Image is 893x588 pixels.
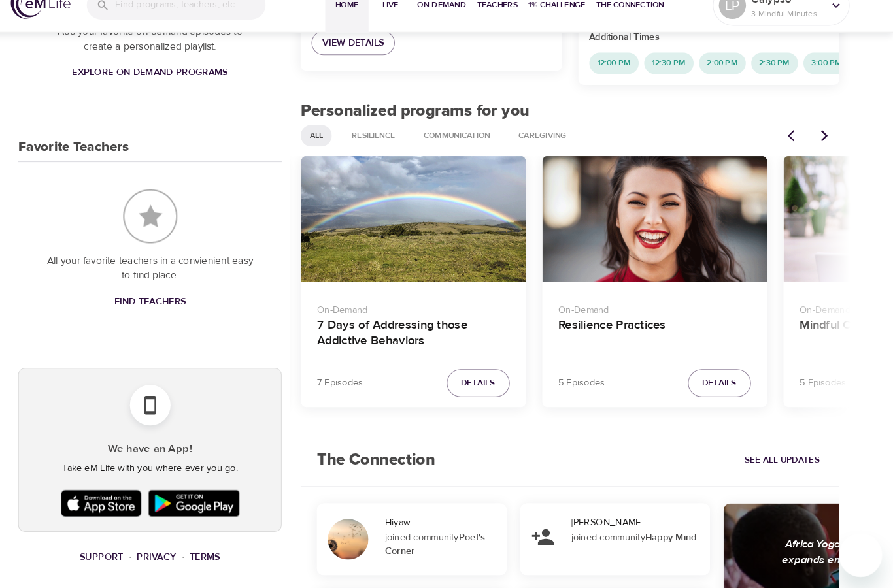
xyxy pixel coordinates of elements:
span: 12:30 PM [653,76,701,87]
p: Calypso [756,12,826,28]
input: Find programs, teachers, etc... [143,12,288,40]
p: 5 Episodes [803,384,848,397]
div: joined community [582,533,708,546]
div: Caregiving [523,141,586,162]
div: 12:00 PM [600,71,648,92]
a: See All Updates [747,455,826,475]
div: [PERSON_NAME] [582,518,711,531]
img: Google Play Store [171,490,265,523]
iframe: Button to launch messaging window [841,536,883,578]
span: Communication [432,146,512,157]
li: · [207,549,209,567]
div: 2:30 PM [756,71,801,92]
span: View Details [343,54,402,71]
li: · [156,549,158,567]
img: Apple App Store [87,490,172,523]
span: 3:00 PM [807,76,852,87]
a: Privacy [163,552,201,564]
div: 3:00 PM [807,71,852,92]
span: Details [476,383,509,398]
button: Details [695,377,756,404]
a: View Details [332,50,413,74]
span: Home [350,19,382,33]
p: 7 Episodes [337,384,382,397]
div: joined community [403,533,512,559]
p: Take eM Life with you where ever you go. [60,466,292,480]
span: Find Teachers [142,304,211,320]
h5: We have an App! [60,447,292,461]
h4: 7 Days of Addressing those Addictive Behaviors [337,327,523,359]
span: Details [709,383,742,398]
button: Previous items [784,137,813,166]
p: On-Demand [570,308,756,327]
p: 5 Episodes [570,384,615,397]
span: Caregiving [524,146,586,157]
span: 12:00 PM [600,76,648,87]
span: Explore On-Demand Programs [101,83,252,99]
button: Next items [813,137,841,166]
button: Details [462,377,523,404]
span: Resilience [363,146,420,157]
h2: Personalized programs for you [322,118,841,137]
span: 2:30 PM [756,76,801,87]
a: Explore On-Demand Programs [96,79,257,103]
div: Communication [431,141,513,162]
button: Resilience Practices [554,171,771,293]
span: Live [392,19,424,33]
div: 2:00 PM [706,71,751,92]
span: 1% Challenge [541,19,596,33]
strong: Poet's Corner [403,534,499,559]
span: All [322,146,351,157]
span: The Connection [607,19,672,33]
div: All [322,141,352,162]
div: Resilience [362,141,421,162]
p: Additional Times [600,50,831,63]
a: Support [109,552,150,564]
img: logo [42,8,99,39]
a: Find Teachers [137,300,216,324]
h3: Favorite Teachers [49,155,156,170]
span: On-Demand [434,19,481,33]
div: 12:30 PM [653,71,701,92]
img: Favorite Teachers [150,203,203,255]
span: See All Updates [750,457,822,472]
span: Teachers [492,19,531,33]
h4: Resilience Practices [570,327,756,359]
div: LP [725,13,751,39]
p: 3 Mindful Minutes [756,28,826,40]
p: Add your favorite on-demand episodes to create a personalized playlist. [75,44,277,74]
h2: The Connection [322,440,467,490]
span: 2:00 PM [706,76,751,87]
strong: Happy Mind [654,534,703,546]
a: Terms [214,552,244,564]
p: All your favorite teachers in a convienient easy to find place. [75,265,277,295]
div: Hiyaw [403,518,515,531]
p: On-Demand [337,308,523,327]
button: 7 Days of Addressing those Addictive Behaviors [322,171,539,293]
nav: breadcrumb [49,549,303,567]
